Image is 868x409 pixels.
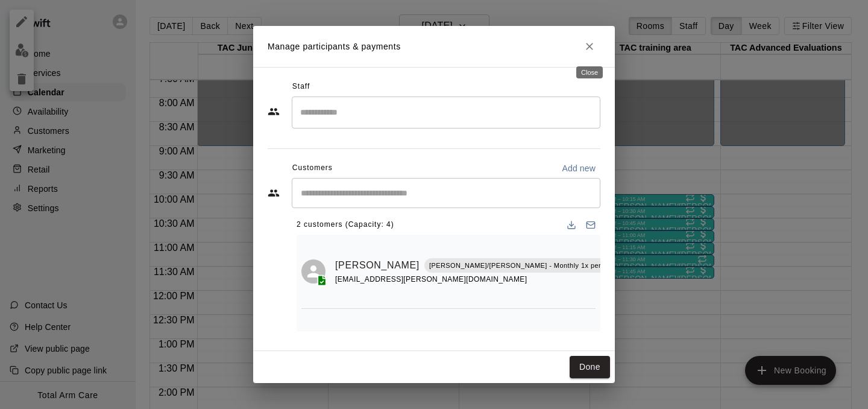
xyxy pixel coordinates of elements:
[335,275,527,284] span: [EMAIL_ADDRESS][PERSON_NAME][DOMAIN_NAME]
[268,187,280,199] svg: Customers
[562,162,596,174] p: Add new
[576,66,603,78] div: Close
[335,258,420,273] a: [PERSON_NAME]
[292,77,310,97] span: Staff
[268,106,280,118] svg: Staff
[579,36,600,57] button: Close
[292,178,600,208] div: Start typing to search customers...
[570,356,610,378] button: Done
[268,40,401,53] p: Manage participants & payments
[292,97,600,128] div: Search staff
[292,159,333,178] span: Customers
[301,259,325,284] div: Harrison Choi
[557,159,600,178] button: Add new
[429,261,621,271] p: [PERSON_NAME]/[PERSON_NAME] - Monthly 1x per Week
[562,215,581,235] button: Download list
[581,215,600,235] button: Email participants
[297,215,394,235] span: 2 customers (Capacity: 4)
